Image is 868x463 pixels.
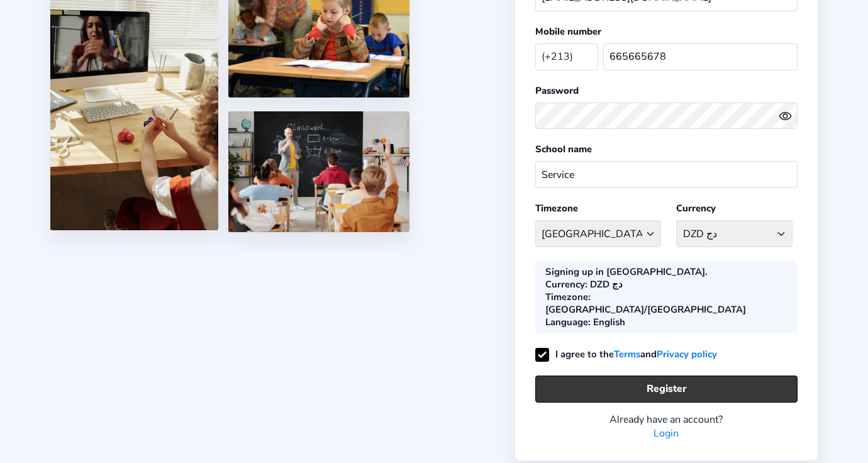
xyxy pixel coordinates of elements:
[545,278,585,291] b: Currency
[676,202,716,215] label: Currency
[535,376,798,403] button: Register
[779,109,792,123] ion-icon: eye outline
[535,413,798,427] div: Already have an account?
[545,278,623,291] div: : DZD دج
[535,25,601,38] label: Mobile number
[545,291,782,316] div: : [GEOGRAPHIC_DATA]/[GEOGRAPHIC_DATA]
[535,143,592,155] label: School name
[654,427,679,440] a: Login
[545,265,708,278] div: Signing up in [GEOGRAPHIC_DATA].
[603,43,798,70] input: Your mobile number
[614,347,640,362] a: Terms
[545,316,588,328] b: Language
[535,202,578,215] label: Timezone
[545,316,625,328] div: : English
[535,348,717,360] label: I agree to the and
[535,84,579,97] label: Password
[535,161,798,188] input: School name
[779,109,798,123] button: eye outlineeye off outline
[657,347,717,362] a: Privacy policy
[228,111,409,232] img: 5.png
[545,291,588,303] b: Timezone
